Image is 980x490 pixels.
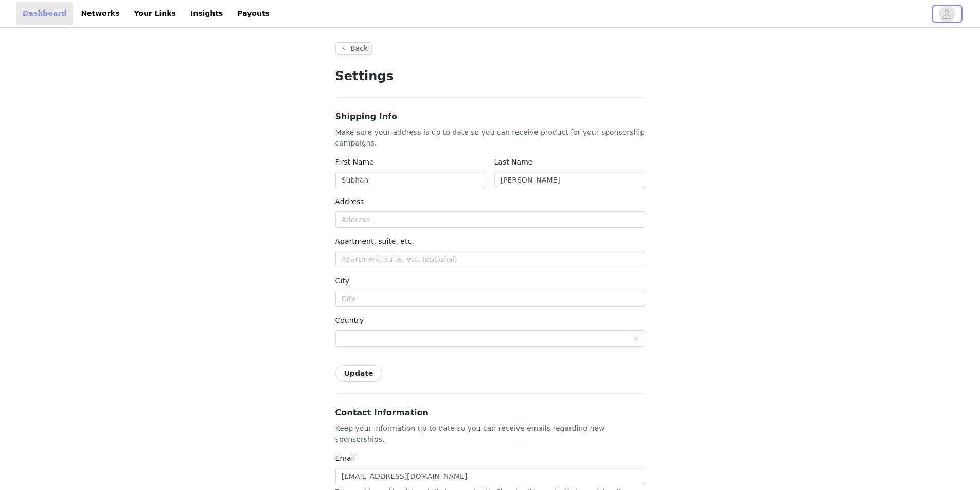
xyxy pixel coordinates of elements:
[942,6,952,22] div: avatar
[335,423,645,445] p: Keep your information up to date so you can receive emails regarding new sponsorships.
[184,2,229,25] a: Insights
[335,407,645,419] h3: Contact Information
[633,335,639,342] i: icon: down
[335,251,645,267] input: Apartment, suite, etc. (optional)
[335,277,349,285] label: City
[335,291,645,307] input: City
[335,42,372,55] button: Back
[16,2,73,25] a: Dashboard
[335,111,645,123] h3: Shipping Info
[335,237,414,245] label: Apartment, suite, etc.
[335,211,645,228] input: Address
[494,158,533,166] label: Last Name
[335,158,374,166] label: First Name
[335,197,364,206] label: Address
[231,2,276,25] a: Payouts
[335,454,355,462] label: Email
[75,2,126,25] a: Networks
[128,2,182,25] a: Your Links
[335,316,364,324] label: Country
[335,67,645,85] h1: Settings
[335,127,645,149] p: Make sure your address is up to date so you can receive product for your sponsorship campaigns.
[335,365,382,382] button: Update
